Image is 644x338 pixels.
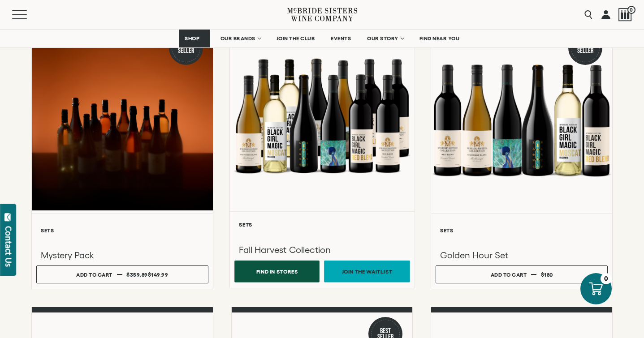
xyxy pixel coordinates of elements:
div: Add to cart [76,268,112,281]
h6: Sets [41,227,204,233]
a: JOIN THE CLUB [271,30,321,47]
a: OUR STORY [361,30,409,47]
div: Contact Us [4,226,13,267]
a: SHOP [179,30,210,47]
span: 0 [627,6,635,14]
span: FIND NEAR YOU [419,35,460,42]
span: SHOP [185,35,200,42]
a: Fall Harvest Collection Sets Fall Harvest Collection Find In Stores Join the Waitlist [229,15,415,288]
h6: Sets [440,227,603,233]
button: Add to cart $359.89 $149.99 [36,265,208,283]
a: FIND NEAR YOU [414,30,466,47]
div: 0 [601,273,612,284]
span: OUR STORY [367,35,398,42]
span: $180 [541,272,553,278]
span: $149.99 [148,272,169,278]
a: Join the Waitlist [324,261,410,282]
button: Add to cart $180 [436,265,608,283]
a: OUR BRANDS [215,30,266,47]
s: $359.89 [126,272,148,278]
h3: Golden Hour Set [440,249,603,261]
span: JOIN THE CLUB [277,35,315,42]
a: EVENTS [325,30,357,47]
h3: Mystery Pack [41,249,204,261]
span: OUR BRANDS [220,35,255,42]
h6: Sets [239,222,405,227]
a: Best Seller Mystery Pack Sets Mystery Pack Add to cart $359.89 $149.99 [31,21,213,289]
span: EVENTS [331,35,351,42]
button: Find In Stores [234,261,320,282]
button: Mobile Menu Trigger [12,10,44,19]
div: Add to cart [491,268,527,281]
h3: Fall Harvest Collection [239,244,405,256]
a: Best Seller Golden Hour Set Sets Golden Hour Set Add to cart $180 [431,21,613,289]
